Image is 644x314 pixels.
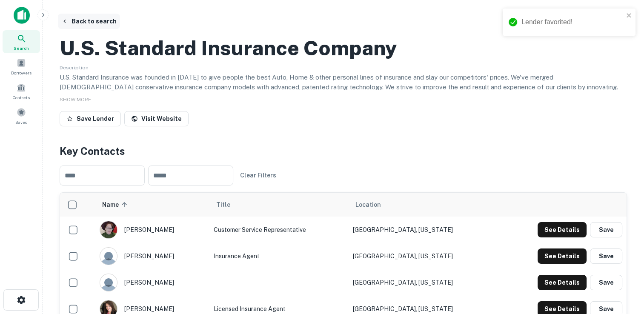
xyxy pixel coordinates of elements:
span: Title [216,200,241,210]
span: Contacts [13,94,30,101]
button: See Details [538,222,587,237]
th: Title [209,193,349,217]
td: [GEOGRAPHIC_DATA], [US_STATE] [349,243,498,269]
span: SHOW MORE [60,97,91,103]
button: Save [590,222,622,237]
span: Name [102,200,130,210]
p: U.S. Standard Insurance was founded in [DATE] to give people the best Auto, Home & other personal... [60,72,627,92]
td: [GEOGRAPHIC_DATA], [US_STATE] [349,269,498,296]
img: 9c8pery4andzj6ohjkjp54ma2 [100,274,117,291]
div: [PERSON_NAME] [100,274,206,291]
th: Name [95,193,210,217]
a: Search [3,30,40,53]
img: capitalize-icon.png [14,7,30,24]
div: [PERSON_NAME] [100,247,206,265]
img: 9c8pery4andzj6ohjkjp54ma2 [100,248,117,265]
th: Location [349,193,498,217]
button: close [626,12,632,20]
button: Save [590,248,622,264]
a: Saved [3,104,40,127]
td: Customer Service Representative [209,217,349,243]
button: Clear Filters [237,168,280,183]
div: [PERSON_NAME] [100,221,206,239]
span: Search [14,45,29,51]
a: Borrowers [3,55,40,78]
button: Save [590,275,622,290]
span: Borrowers [11,69,31,76]
button: Back to search [58,14,120,29]
a: Visit Website [124,111,189,126]
span: Location [355,200,381,210]
h2: U.s. Standard Insurance Company [60,36,397,60]
span: Description [60,65,89,71]
td: Insurance Agent [209,243,349,269]
td: [GEOGRAPHIC_DATA], [US_STATE] [349,217,498,243]
button: See Details [538,248,587,264]
a: Contacts [3,80,40,103]
img: 1605201155634 [100,221,117,238]
div: Lender favorited! [521,17,624,27]
h4: Key Contacts [60,143,627,159]
span: Saved [15,119,28,126]
button: Save Lender [60,111,121,126]
iframe: Chat Widget [601,246,644,287]
button: See Details [538,275,587,290]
